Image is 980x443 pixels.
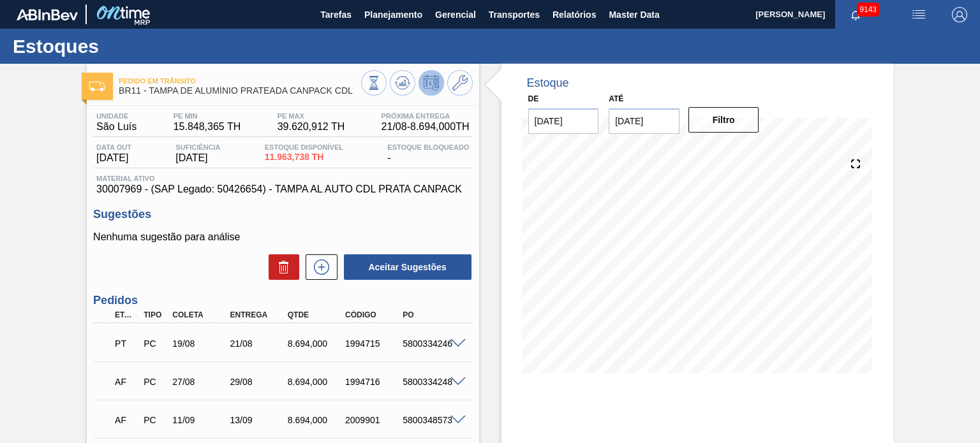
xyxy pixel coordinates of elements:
input: dd/mm/yyyy [609,108,679,134]
span: Relatórios [553,7,596,22]
button: Ir ao Master Data / Geral [447,70,473,96]
div: Entrega [227,310,290,319]
div: Aguardando Faturamento [112,368,140,396]
img: userActions [911,7,926,22]
button: Desprogramar Estoque [419,70,444,96]
h3: Sugestões [93,208,472,221]
label: De [528,94,539,103]
span: 11.963,738 TH [265,152,343,162]
div: 5800334248 [399,377,463,387]
span: São Luís [96,121,137,133]
div: Excluir Sugestões [262,254,299,280]
button: Atualizar Gráfico [390,70,415,96]
div: 5800334246 [399,338,463,349]
div: 5800348573 [399,415,463,425]
span: 15.848,365 TH [174,121,241,133]
p: Nenhuma sugestão para análise [93,231,472,243]
div: Pedido em Trânsito [112,330,140,358]
div: Tipo [140,310,169,319]
div: 19/08/2025 [169,338,232,349]
p: AF [115,415,137,425]
span: Próxima Entrega [382,112,470,120]
div: - [384,143,472,164]
div: Etapa [112,310,140,319]
button: Visão Geral dos Estoques [361,70,387,96]
div: Aguardando Faturamento [112,406,140,434]
span: 9143 [857,3,879,17]
span: 21/08 - 8.694,000 TH [382,121,470,133]
div: 2009901 [342,415,405,425]
img: Logout [952,7,967,22]
div: Código [342,310,405,319]
p: PT [115,338,137,349]
input: dd/mm/yyyy [528,108,599,134]
div: PO [399,310,463,319]
span: 39.620,912 TH [278,121,345,133]
div: Nova sugestão [299,254,338,280]
span: Material ativo [96,175,469,182]
span: [DATE] [175,152,220,164]
div: Coleta [169,310,232,319]
span: Estoque Bloqueado [387,143,469,151]
span: Gerencial [435,7,476,22]
span: PE MIN [174,112,241,120]
div: 1994715 [342,338,405,349]
div: Aceitar Sugestões [338,253,473,281]
span: Suficiência [175,143,220,151]
div: Estoque [527,76,569,90]
label: Até [609,94,623,103]
div: 8.694,000 [285,415,348,425]
span: Transportes [489,7,540,22]
span: Planejamento [364,7,422,22]
div: 13/09/2025 [227,415,290,425]
img: Ícone [89,82,105,91]
span: PE MAX [278,112,345,120]
span: Master Data [609,7,659,22]
span: Data out [96,143,131,151]
span: BR11 - TAMPA DE ALUMÍNIO PRATEADA CANPACK CDL [119,86,360,96]
span: Estoque Disponível [265,143,343,151]
span: [DATE] [96,152,131,164]
div: 8.694,000 [285,377,348,387]
span: 30007969 - (SAP Legado: 50426654) - TAMPA AL AUTO CDL PRATA CANPACK [96,184,469,195]
button: Notificações [835,6,876,24]
img: TNhmsLtSVTkK8tSr43FrP2fwEKptu5GPRR3wAAAABJRU5ErkJggg== [17,9,78,20]
span: Unidade [96,112,137,120]
button: Aceitar Sugestões [344,254,471,280]
span: Tarefas [320,7,352,22]
div: 1994716 [342,377,405,387]
div: 11/09/2025 [169,415,232,425]
h1: Estoques [13,39,239,54]
p: AF [115,377,137,387]
div: 21/08/2025 [227,338,290,349]
button: Filtro [688,107,759,133]
h3: Pedidos [93,294,472,307]
div: 8.694,000 [285,338,348,349]
div: 29/08/2025 [227,377,290,387]
div: Pedido de Compra [140,415,169,425]
span: Pedido em Trânsito [119,77,360,85]
div: Pedido de Compra [140,377,169,387]
div: Qtde [285,310,348,319]
div: 27/08/2025 [169,377,232,387]
div: Pedido de Compra [140,338,169,349]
